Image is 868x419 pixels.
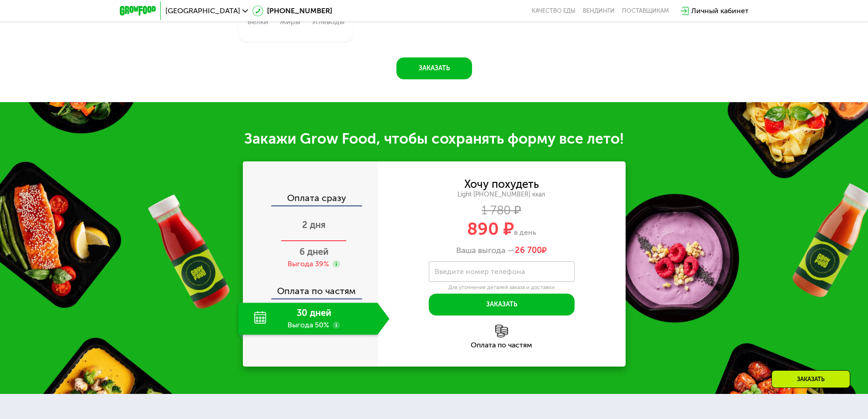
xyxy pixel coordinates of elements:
[302,219,326,230] span: 2 дня
[583,7,615,15] a: Вендинги
[495,325,508,337] img: l6xcnZfty9opOoJh.png
[515,245,542,255] span: 26 700
[312,18,344,26] div: Углеводы
[396,57,472,79] button: Заказать
[165,7,240,15] span: [GEOGRAPHIC_DATA]
[252,5,332,16] a: [PHONE_NUMBER]
[288,259,329,269] div: Выгода 39%
[467,218,514,239] span: 890 ₽
[691,5,749,16] div: Личный кабинет
[435,269,525,274] label: Введите номер телефона
[247,18,268,26] div: Белки
[514,228,536,237] span: в день
[515,246,547,256] span: ₽
[622,7,669,15] div: поставщикам
[429,284,575,291] div: Для уточнения деталей заказа и доставки
[280,18,300,26] div: Жиры
[378,191,626,199] div: Light [PHONE_NUMBER] ккал
[771,370,850,388] div: Заказать
[244,277,378,298] div: Оплата по частям
[378,341,626,349] div: Оплата по частям
[532,7,575,15] a: Качество еды
[244,193,378,205] div: Оплата сразу
[429,294,575,316] button: Заказать
[299,246,329,257] span: 6 дней
[378,246,626,256] div: Ваша выгода —
[464,179,539,189] div: Хочу похудеть
[378,206,626,216] div: 1 780 ₽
